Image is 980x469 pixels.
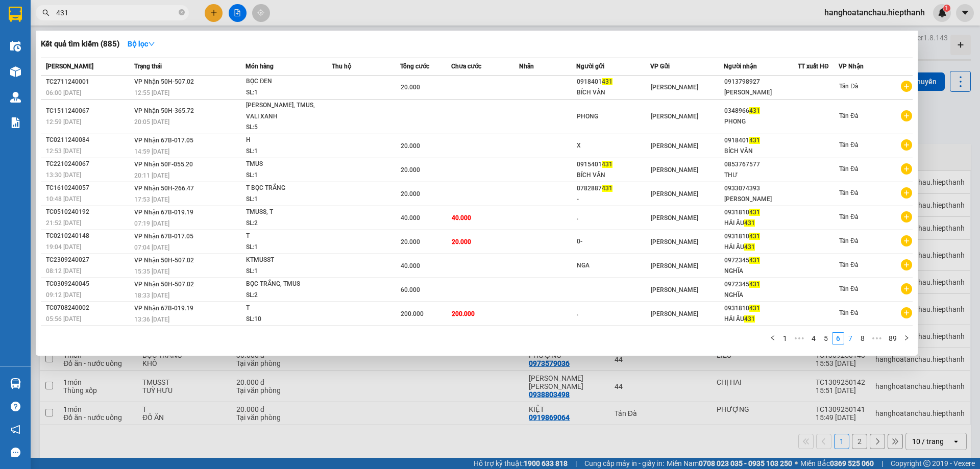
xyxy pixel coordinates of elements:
span: Tản Đà [839,189,858,196]
span: [PERSON_NAME] [651,84,698,91]
div: 0915401 [577,159,650,170]
div: BỌC ĐEN [246,76,323,87]
span: right [903,335,910,341]
button: Bộ lọcdown [119,36,163,52]
span: notification [11,425,20,434]
input: Tìm tên, số ĐT hoặc mã đơn [56,7,177,18]
span: VP Nhận 67B-019.19 [134,305,193,312]
span: plus-circle [901,235,912,246]
span: question-circle [11,402,20,411]
div: TC0708240002 [46,303,131,313]
h3: Kết quả tìm kiếm ( 885 ) [41,39,119,50]
div: T [246,303,323,314]
div: HẢI ÂU [724,218,797,229]
span: plus-circle [901,81,912,92]
div: 0972345 [724,255,797,266]
img: logo-vxr [9,7,22,22]
a: 5 [820,333,831,344]
span: 200.000 [452,310,475,317]
div: 0782887 [577,183,650,194]
span: 19:04 [DATE] [46,243,81,251]
div: SL: 1 [246,170,323,181]
li: 8 [856,332,869,344]
span: [PERSON_NAME] [651,262,698,269]
div: SL: 2 [246,290,323,301]
span: close-circle [179,9,185,15]
span: [PERSON_NAME] [651,238,698,245]
span: 15:35 [DATE] [134,268,169,275]
span: 431 [749,257,760,264]
span: Tản Đà [839,309,858,316]
span: 18:33 [DATE] [134,292,169,299]
span: search [42,9,50,16]
span: VP Nhận 50H-507.02 [134,281,194,288]
div: TC0210240148 [46,231,131,241]
span: 12:55 [DATE] [134,89,169,96]
span: Tản Đà [839,165,858,172]
span: VP Nhận 50H-507.02 [134,78,194,85]
span: [PERSON_NAME] [651,113,698,120]
button: right [900,332,913,344]
span: 20:05 [DATE] [134,118,169,126]
div: 0348966 [724,106,797,116]
div: TC1610240057 [46,183,131,193]
div: TC0211240084 [46,135,131,145]
span: 431 [749,281,760,288]
li: 89 [885,332,900,344]
div: HẢI ÂU [724,314,797,325]
span: VP Nhận 50H-365.72 [134,107,194,114]
div: TC2309240027 [46,255,131,265]
div: 0931810 [724,231,797,242]
span: VP Nhận 67B-017.05 [134,137,193,144]
span: ••• [869,332,885,344]
li: Next Page [900,332,913,344]
div: . [577,212,650,223]
div: X [577,140,650,151]
span: Tản Đà [839,112,858,119]
img: warehouse-icon [10,66,21,77]
li: 5 [820,332,832,344]
span: Thu hộ [332,63,351,70]
li: 1 [779,332,791,344]
span: 06:00 [DATE] [46,89,81,96]
span: 12:59 [DATE] [46,118,81,126]
span: VP Nhận 67B-017.05 [134,233,193,240]
span: 431 [749,305,760,312]
div: PHONG [724,116,797,127]
div: BỌC TRẮNG, TMUS [246,279,323,290]
div: SL: 1 [246,87,323,98]
span: message [11,448,20,457]
span: [PERSON_NAME] [651,142,698,150]
span: 431 [749,107,760,114]
span: Tản Đà [839,83,858,90]
div: [PERSON_NAME] [724,194,797,205]
span: plus-circle [901,139,912,151]
span: 20.000 [401,166,420,174]
span: [PERSON_NAME] [651,286,698,293]
span: 60.000 [401,286,420,293]
span: Tản Đà [839,213,858,220]
div: NGHĨA [724,290,797,301]
span: 40.000 [452,214,471,221]
li: Next 5 Pages [869,332,885,344]
div: BÍCH VÂN [577,170,650,181]
span: 14:59 [DATE] [134,148,169,155]
a: 6 [832,333,844,344]
div: 0972345 [724,279,797,290]
span: 431 [749,137,760,144]
span: 13:36 [DATE] [134,316,169,323]
span: 40.000 [401,214,420,221]
span: ••• [791,332,807,344]
span: Người nhận [724,63,757,70]
div: SL: 1 [246,266,323,277]
span: down [148,40,155,47]
span: 20.000 [401,190,420,198]
div: NGA [577,260,650,271]
span: 431 [744,219,755,227]
span: Nhãn [519,63,534,70]
div: TMUS [246,159,323,170]
div: SL: 1 [246,146,323,157]
div: 0918401 [724,135,797,146]
span: 431 [744,315,755,323]
div: BÍCH VÂN [577,87,650,98]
